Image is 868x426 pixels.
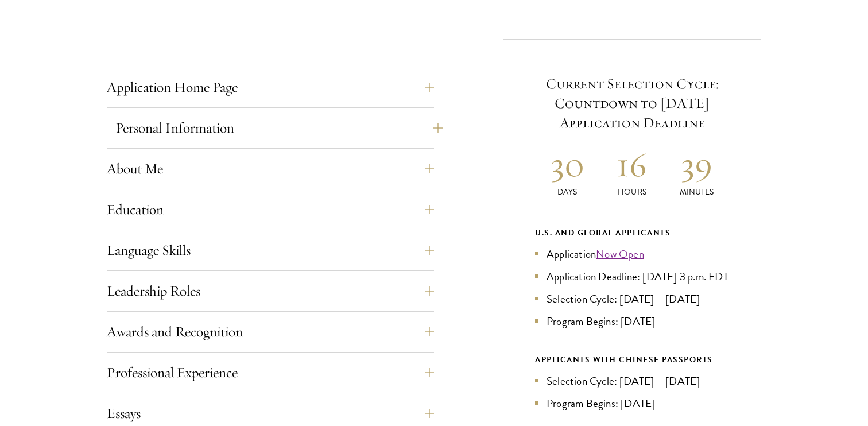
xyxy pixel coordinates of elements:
h5: Current Selection Cycle: Countdown to [DATE] Application Deadline [535,74,729,133]
li: Application Deadline: [DATE] 3 p.m. EDT [535,268,729,285]
button: Education [107,196,434,223]
p: Minutes [664,186,729,198]
p: Days [535,186,600,198]
button: Language Skills [107,237,434,264]
p: Hours [600,186,665,198]
button: Leadership Roles [107,277,434,305]
button: Awards and Recognition [107,318,434,346]
div: APPLICANTS WITH CHINESE PASSPORTS [535,353,729,367]
li: Program Begins: [DATE] [535,395,729,412]
h2: 39 [664,143,729,186]
li: Selection Cycle: [DATE] – [DATE] [535,373,729,389]
button: Personal Information [115,114,443,142]
li: Application [535,246,729,262]
button: Application Home Page [107,73,434,101]
a: Now Open [596,246,644,262]
h2: 30 [535,143,600,186]
button: About Me [107,155,434,183]
button: Professional Experience [107,359,434,386]
li: Selection Cycle: [DATE] – [DATE] [535,291,729,307]
div: U.S. and Global Applicants [535,226,729,240]
h2: 16 [600,143,665,186]
li: Program Begins: [DATE] [535,313,729,330]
